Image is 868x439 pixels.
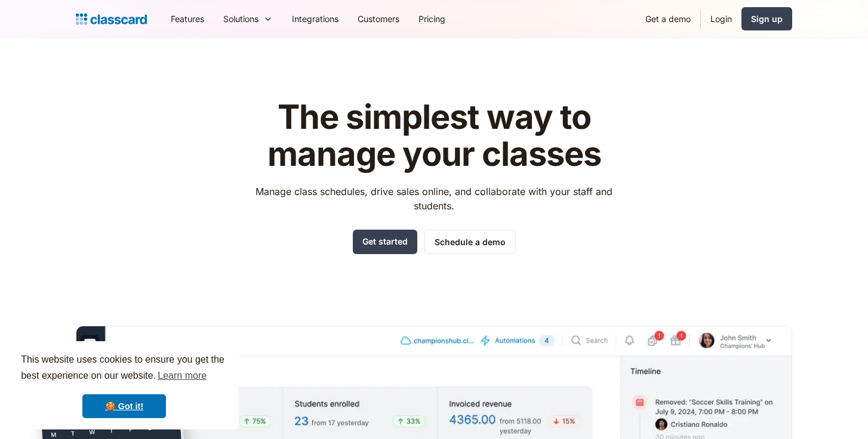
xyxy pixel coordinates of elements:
p: Manage class schedules, drive sales online, and collaborate with your staff and students. [245,184,624,213]
a: Integrations [282,5,348,32]
a: Features [161,5,214,32]
div: cookieconsent [10,341,239,429]
a: learn more about cookies [156,367,208,385]
a: Pricing [409,5,455,32]
a: Sign up [741,7,792,30]
div: Solutions [214,5,282,32]
a: Customers [348,5,409,32]
a: Get a demo [636,5,700,32]
a: dismiss cookie message [82,394,166,418]
a: Schedule a demo [424,230,516,254]
div: Sign up [751,13,783,25]
span: This website uses cookies to ensure you get the best experience on our website. [21,353,227,385]
a: home [76,11,147,27]
div: Solutions [223,13,258,25]
a: Login [701,5,741,32]
a: Get started [353,230,417,254]
h1: The simplest way to manage your classes [245,99,624,172]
